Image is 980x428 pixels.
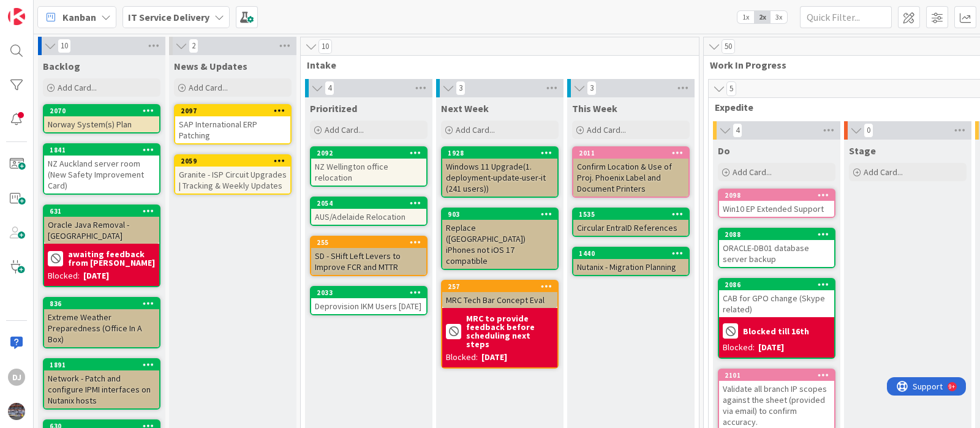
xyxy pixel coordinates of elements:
[719,240,834,267] div: ORACLE-DB01 database server backup
[311,159,426,186] div: NZ Wellington office relocation
[723,341,755,354] div: Blocked:
[317,199,426,208] div: 2054
[573,209,688,236] div: 1535Circular EntraID References
[725,371,834,380] div: 2101
[442,148,557,197] div: 1928Windows 11 Upgrade(1. deployment-update-user-it (241 users))
[754,11,771,23] span: 2x
[44,116,159,132] div: Norway System(s) Plan
[62,10,96,24] span: Kanban
[587,124,626,135] span: Add Card...
[442,209,557,220] div: 903
[44,298,159,309] div: 836
[325,124,364,135] span: Add Card...
[442,281,557,308] div: 257MRC Tech Bar Concept Eval
[448,210,557,219] div: 903
[573,259,688,275] div: Nutanix - Migration Planning
[189,39,198,53] span: 2
[83,269,109,282] div: [DATE]
[44,206,159,217] div: 631
[441,102,489,115] span: Next Week
[44,145,159,193] div: 1841NZ Auckland server room (New Safety Improvement Card)
[442,220,557,269] div: Replace ([GEOGRAPHIC_DATA]) iPhones not iOS 17 compatible
[318,39,332,54] span: 10
[864,123,873,138] span: 0
[446,351,478,364] div: Blocked:
[442,209,557,269] div: 903Replace ([GEOGRAPHIC_DATA]) iPhones not iOS 17 compatible
[175,167,290,193] div: Granite - ISP Circuit Upgrades | Tracking & Weekly Updates
[579,149,688,157] div: 2011
[8,8,25,25] img: Visit kanbanzone.com
[50,207,159,216] div: 631
[800,6,892,28] input: Quick Filter...
[44,105,159,116] div: 2070
[719,370,834,381] div: 2101
[175,105,290,143] div: 2097SAP International ERP Patching
[743,327,809,336] b: Blocked till 16th
[573,248,688,275] div: 1440Nutanix - Migration Planning
[44,359,159,370] div: 1891
[325,81,334,96] span: 4
[44,156,159,193] div: NZ Auckland server room (New Safety Improvement Card)
[442,159,557,197] div: Windows 11 Upgrade(1. deployment-update-user-it (241 users))
[175,116,290,143] div: SAP International ERP Patching
[725,191,834,200] div: 2098
[719,279,834,290] div: 2086
[771,11,787,23] span: 3x
[26,2,56,17] span: Support
[311,148,426,159] div: 2092
[442,292,557,308] div: MRC Tech Bar Concept Eval
[44,145,159,156] div: 1841
[44,298,159,347] div: 836Extreme Weather Preparedness (Office In A Box)
[44,206,159,244] div: 631Oracle Java Removal - [GEOGRAPHIC_DATA]
[44,309,159,347] div: Extreme Weather Preparedness (Office In A Box)
[456,81,466,96] span: 3
[174,60,247,72] span: News & Updates
[311,209,426,225] div: AUS/Adelaide Relocation
[310,102,357,115] span: Prioritized
[722,39,735,54] span: 50
[719,201,834,217] div: Win10 EP Extended Support
[448,149,557,157] div: 1928
[175,156,290,167] div: 2059
[50,107,159,115] div: 2070
[311,287,426,314] div: 2033Deprovision IKM Users [DATE]
[849,145,876,157] span: Stage
[311,287,426,298] div: 2033
[317,238,426,247] div: 255
[725,280,834,289] div: 2086
[466,314,554,348] b: MRC to provide feedback before scheduling next steps
[181,107,290,115] div: 2097
[579,249,688,258] div: 1440
[311,198,426,225] div: 2054AUS/Adelaide Relocation
[573,148,688,197] div: 2011Confirm Location & Use of Proj. Phoenix Label and Document Printers
[573,159,688,197] div: Confirm Location & Use of Proj. Phoenix Label and Document Printers
[311,248,426,275] div: SD - SHift Left Levers to Improve FCR and MTTR
[579,210,688,219] div: 1535
[311,148,426,186] div: 2092NZ Wellington office relocation
[573,209,688,220] div: 1535
[50,299,159,308] div: 836
[737,11,754,23] span: 1x
[573,148,688,159] div: 2011
[50,361,159,369] div: 1891
[456,124,495,135] span: Add Card...
[572,102,617,115] span: This Week
[864,167,903,178] span: Add Card...
[481,351,507,364] div: [DATE]
[48,269,80,282] div: Blocked:
[448,282,557,291] div: 257
[719,229,834,267] div: 2088ORACLE-DB01 database server backup
[719,290,834,317] div: CAB for GPO change (Skype related)
[317,149,426,157] div: 2092
[442,281,557,292] div: 257
[311,237,426,275] div: 255SD - SHift Left Levers to Improve FCR and MTTR
[68,250,156,267] b: awaiting feedback from [PERSON_NAME]
[719,190,834,217] div: 2098Win10 EP Extended Support
[442,148,557,159] div: 1928
[317,288,426,297] div: 2033
[62,5,68,15] div: 9+
[128,11,209,23] b: IT Service Delivery
[733,123,742,138] span: 4
[725,230,834,239] div: 2088
[311,198,426,209] div: 2054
